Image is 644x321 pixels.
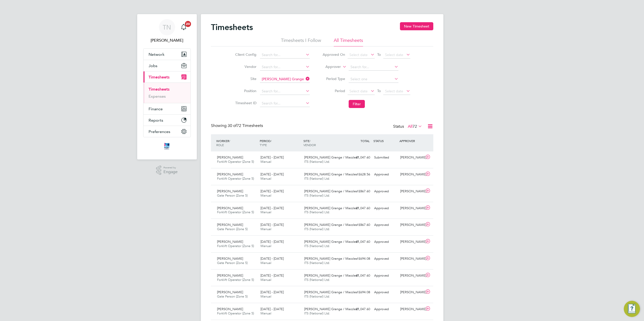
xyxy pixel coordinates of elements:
[304,311,330,315] span: ITS (National) Ltd.
[398,187,424,196] div: [PERSON_NAME]
[260,244,271,248] span: Manual
[398,170,424,179] div: [PERSON_NAME]
[228,123,263,128] span: 72 Timesheets
[302,136,346,149] div: SITE
[234,89,256,93] label: Position
[346,272,372,280] div: £1,047.60
[149,118,163,123] span: Reports
[149,129,170,134] span: Preferences
[346,305,372,313] div: £1,047.60
[260,64,310,71] input: Search for...
[211,22,253,32] h2: Timesheets
[413,124,417,129] span: 72
[217,273,243,278] span: [PERSON_NAME]
[234,64,256,69] label: Vendor
[349,89,368,93] span: Select date
[376,88,382,94] span: To
[217,210,254,214] span: Forklift Operator (Zone 5)
[217,223,243,227] span: [PERSON_NAME]
[346,221,372,229] div: £867.60
[217,239,243,244] span: [PERSON_NAME]
[260,256,284,261] span: [DATE] - [DATE]
[144,71,190,83] button: Timesheets
[304,307,362,311] span: [PERSON_NAME] Grange / Macclesf…
[260,311,271,315] span: Manual
[149,75,170,79] span: Timesheets
[322,52,345,57] label: Approved On
[304,227,330,231] span: ITS (National) Ltd.
[372,238,398,246] div: Approved
[215,136,259,149] div: WORKER
[304,172,362,176] span: [PERSON_NAME] Grange / Macclesf…
[234,76,256,81] label: Site
[346,153,372,162] div: £1,047.60
[260,206,284,210] span: [DATE] - [DATE]
[304,155,362,159] span: [PERSON_NAME] Grange / Macclesf…
[304,193,330,198] span: ITS (National) Ltd.
[398,153,424,162] div: [PERSON_NAME]
[346,204,372,212] div: £1,047.60
[334,37,363,46] li: All Timesheets
[260,210,271,214] span: Manual
[163,142,170,150] img: itsconstruction-logo-retina.png
[144,49,190,60] button: Network
[163,24,171,31] span: TN
[346,255,372,263] div: £694.08
[260,143,267,147] span: TYPE
[217,172,243,176] span: [PERSON_NAME]
[217,206,243,210] span: [PERSON_NAME]
[260,278,271,282] span: Manual
[260,261,271,265] span: Manual
[260,227,271,231] span: Manual
[346,170,372,179] div: £628.56
[260,294,271,299] span: Manual
[143,37,191,43] span: Tom Newton
[144,126,190,137] button: Preferences
[304,290,362,294] span: [PERSON_NAME] Grange / Macclesf…
[163,170,178,174] span: Engage
[260,159,271,164] span: Manual
[234,52,256,57] label: Client Config
[217,159,254,164] span: Forklift Operator (Zone 5)
[398,255,424,263] div: [PERSON_NAME]
[144,103,190,114] button: Finance
[385,52,403,57] span: Select date
[143,19,191,43] a: TN[PERSON_NAME]
[163,166,178,170] span: Powered by
[144,60,190,71] button: Jobs
[217,290,243,294] span: [PERSON_NAME]
[216,143,224,147] span: ROLE
[349,64,398,71] input: Search for...
[260,189,284,193] span: [DATE] - [DATE]
[260,100,310,107] input: Search for...
[398,204,424,212] div: [PERSON_NAME]
[260,290,284,294] span: [DATE] - [DATE]
[398,272,424,280] div: [PERSON_NAME]
[304,273,362,278] span: [PERSON_NAME] Grange / Macclesf…
[260,155,284,159] span: [DATE] - [DATE]
[137,14,197,159] nav: Main navigation
[143,142,191,150] a: Go to home page
[217,193,248,198] span: Gate Person (Zone 5)
[304,244,330,248] span: ITS (National) Ltd.
[304,176,330,181] span: ITS (National) Ltd.
[393,123,423,130] div: Status
[624,301,640,317] button: Engage Resource Center
[217,261,248,265] span: Gate Person (Zone 5)
[149,87,170,92] a: Timesheets
[322,89,345,93] label: Period
[400,22,433,30] button: New Timesheet
[372,255,398,263] div: Approved
[372,204,398,212] div: Approved
[398,238,424,246] div: [PERSON_NAME]
[304,223,362,227] span: [PERSON_NAME] Grange / Macclesf…
[361,139,370,143] span: TOTAL
[376,51,382,58] span: To
[217,256,243,261] span: [PERSON_NAME]
[185,21,191,27] span: 20
[217,307,243,311] span: [PERSON_NAME]
[303,143,316,147] span: VENDOR
[304,256,362,261] span: [PERSON_NAME] Grange / Macclesf…
[260,273,284,278] span: [DATE] - [DATE]
[144,115,190,126] button: Reports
